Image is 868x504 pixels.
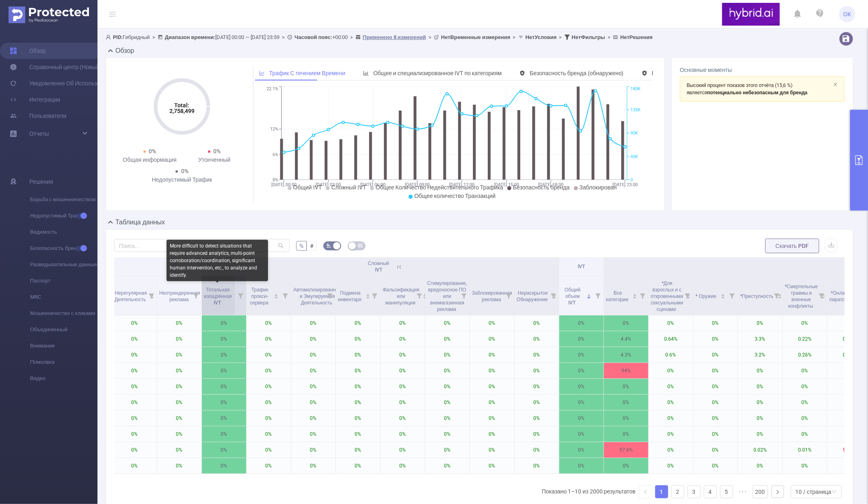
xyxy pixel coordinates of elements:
[783,379,827,394] p: 0%
[336,426,380,442] p: 0%
[10,91,60,108] a: Интеграции
[738,411,782,426] p: 0%
[106,34,653,40] span: Гибридный [DATE] 00:00 — [DATE] 23:59 +00:00
[336,315,380,331] p: 0%
[515,379,559,394] p: 0%
[175,102,190,109] tspan: Total:
[348,34,355,40] span: >
[738,331,782,347] p: 3.3%
[696,293,718,299] span: * Оружие
[113,426,157,442] p: 0%
[738,363,782,378] p: 0%
[672,486,684,498] a: 2
[427,280,467,312] span: Стимулирование, вредоносное ПО или внемагазинная реклама
[604,331,648,347] p: 4.4%
[150,34,158,40] span: >
[293,287,341,306] span: Автоматизированная и Эмулируемая Деятельность
[169,108,195,114] tspan: 2,758,499
[649,363,693,378] p: 0%
[649,347,693,363] p: 0.6%
[113,347,157,363] p: 0%
[336,411,380,426] p: 0%
[157,426,201,442] p: 0%
[202,331,246,347] p: 0%
[605,34,613,40] span: >
[843,6,851,22] span: ОК
[291,411,336,426] p: 0%
[363,34,426,40] u: Применено 8 измерений
[425,347,470,363] p: 0%
[360,182,385,187] tspan: [DATE] 06:00
[649,395,693,410] p: 0%
[515,426,559,442] p: 0%
[247,379,291,394] p: 0%
[113,442,157,458] p: 0%
[783,363,827,378] p: 0%
[693,426,738,442] p: 0%
[656,486,668,498] a: 1
[202,363,246,378] p: 0%
[425,331,470,347] p: 0%
[771,485,784,498] li: Следующая страница
[29,130,49,137] span: Отчеты
[106,35,113,40] i: значок: пользователь
[620,34,653,40] b: Нет Решения
[515,411,559,426] p: 0%
[796,486,831,498] div: 10 / страница
[470,426,514,442] p: 0%
[649,331,693,347] p: 0.64%
[630,87,641,92] tspan: 180K
[449,182,474,187] tspan: [DATE] 12:00
[30,338,97,354] span: Внимание
[832,489,837,495] i: значок: вниз
[167,240,268,281] div: More difficult to detect situations that require advanced analytics, multi-point corroboration/co...
[30,191,97,208] span: Борьба с мошенничеством
[291,395,336,410] p: 0%
[472,290,512,302] span: Заблокированная реклама
[565,287,581,306] span: Общий объем IVT
[637,276,648,315] i: Меню фильтров
[470,315,514,331] p: 0%
[833,82,838,87] i: значок: закрыть
[10,75,116,91] a: Уведомление Об Использовании
[557,34,565,40] span: >
[604,315,648,331] p: 0%
[578,264,585,269] span: IVT
[381,426,425,442] p: 0%
[771,276,782,315] i: Меню фильтров
[247,331,291,347] p: 0%
[726,276,738,315] i: Меню фильтров
[721,293,725,295] i: значок: стрелка вверх
[10,108,66,124] a: Пользователи
[279,34,287,40] span: >
[381,315,425,331] p: 0%
[279,276,291,315] i: Меню фильтров
[572,34,605,40] b: Нет Фильтры
[693,315,738,331] p: 0%
[704,485,717,498] li: 4
[604,426,648,442] p: 0%
[381,363,425,378] p: 0%
[157,347,201,363] p: 0%
[115,217,165,227] h2: Таблица данных
[559,331,604,347] p: 0%
[693,363,738,378] p: 0%
[721,486,733,498] a: 5
[693,379,738,394] p: 0%
[291,363,336,378] p: 0%
[113,395,157,410] p: 0%
[30,208,97,224] span: Недопустимый Трафик
[358,243,363,248] i: значок: таблица
[291,347,336,363] p: 0%
[753,486,768,498] a: 200
[30,256,97,273] span: Разведывательные данные о поставках
[366,293,370,298] div: Сортировать
[117,156,182,164] div: Общая информация
[515,347,559,363] p: 0%
[630,107,641,113] tspan: 135K
[604,347,648,363] p: 4.3%
[363,70,369,76] i: значок: столбчатая диаграмма
[202,315,246,331] p: 0%
[214,148,221,154] span: 0%
[145,276,157,315] i: Меню фильтров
